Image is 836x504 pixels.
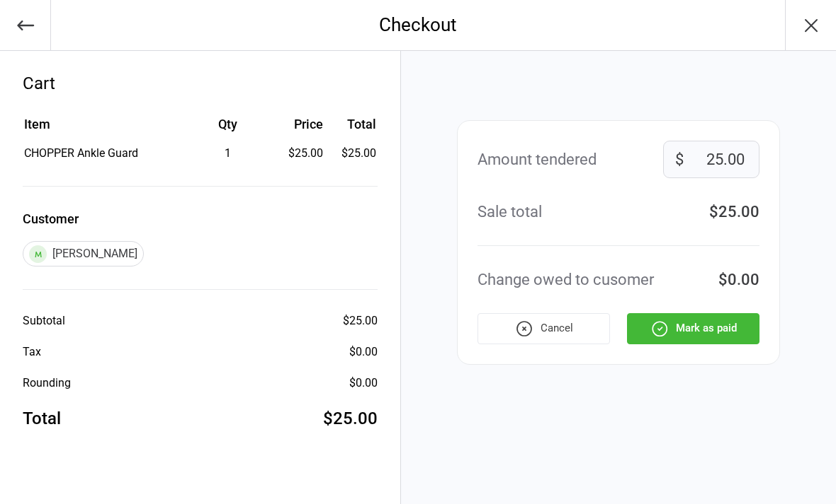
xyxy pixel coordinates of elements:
div: Cart [23,71,378,96]
div: Sale total [478,200,542,223]
th: Item [24,115,182,143]
div: Price [273,115,322,134]
span: CHOPPER Ankle Guard [24,146,138,160]
div: 1 [183,145,272,162]
th: Qty [183,115,272,143]
div: $25.00 [273,145,322,162]
span: $ [675,148,684,171]
button: Mark as paid [627,313,759,344]
div: $25.00 [709,200,759,223]
div: Total [23,406,61,431]
button: Cancel [478,313,610,344]
div: Change owed to cusomer [478,268,654,291]
div: $25.00 [323,406,378,431]
td: $25.00 [329,145,377,162]
div: Tax [23,344,41,361]
th: Total [329,115,377,143]
div: Amount tendered [478,148,597,171]
div: Subtotal [23,312,65,329]
div: Rounding [23,375,71,392]
div: $25.00 [343,312,378,329]
div: [PERSON_NAME] [23,241,144,266]
div: $0.00 [349,375,378,392]
label: Customer [23,209,378,228]
div: $0.00 [349,344,378,361]
div: $0.00 [718,268,759,291]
